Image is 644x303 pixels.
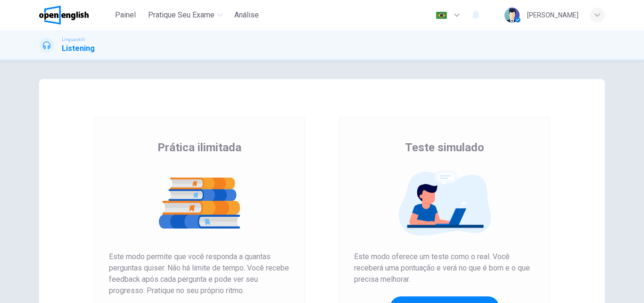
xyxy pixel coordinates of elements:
span: Pratique seu exame [148,9,215,21]
span: Este modo oferece um teste como o real. Você receberá uma pontuação e verá no que é bom e o que p... [354,251,535,285]
img: pt [436,12,447,19]
span: Prática ilimitada [157,140,241,155]
span: Este modo permite que você responda a quantas perguntas quiser. Não há limite de tempo. Você rece... [109,251,290,296]
a: OpenEnglish logo [39,6,110,25]
button: Pratique seu exame [144,7,227,24]
img: OpenEnglish logo [39,6,89,25]
div: [PERSON_NAME] [527,9,578,21]
button: Análise [231,7,263,24]
img: Profile picture [504,8,520,23]
h1: Listening [62,43,95,54]
span: Análise [234,9,259,21]
button: Painel [110,7,140,24]
span: Linguaskill [62,36,85,43]
span: Teste simulado [405,140,484,155]
span: Painel [115,9,136,21]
